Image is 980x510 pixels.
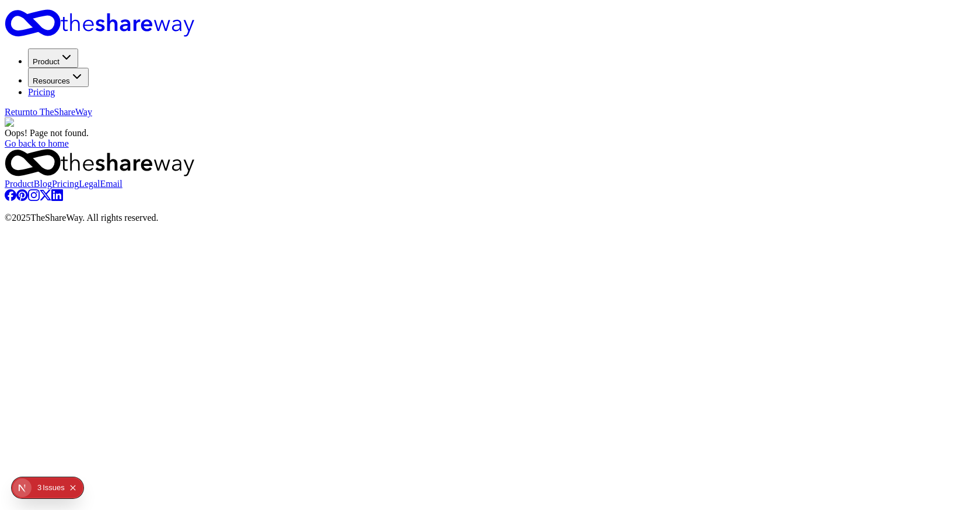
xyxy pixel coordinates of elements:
[5,213,975,223] p: © 2025 TheShareWay. All rights reserved.
[5,107,92,117] span: Return
[5,179,975,189] nav: quick links
[5,107,92,117] a: Returnto TheShareWay
[34,179,52,189] a: Blog
[52,179,79,189] a: Pricing
[5,138,69,148] a: Go back to home
[28,87,55,97] a: Pricing
[5,128,975,138] div: Oops! Page not found.
[28,48,78,68] button: Product
[5,117,118,128] img: Illustration for landing page
[28,68,89,87] button: Resources
[5,9,975,39] a: Home
[5,179,34,189] a: Product
[100,179,123,189] a: Email
[79,179,100,189] a: Legal
[30,107,92,117] span: to TheShareWay
[5,48,975,98] nav: Main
